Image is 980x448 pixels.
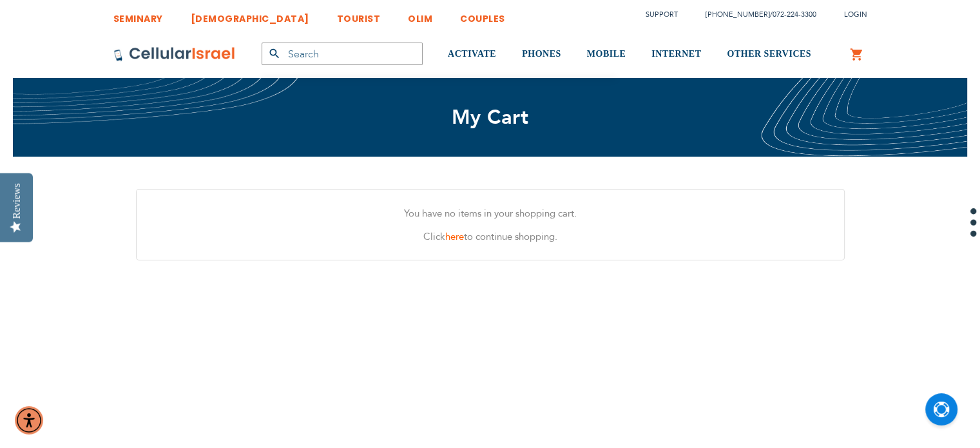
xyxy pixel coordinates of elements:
li: / [693,5,816,24]
span: INTERNET [651,49,701,59]
a: TOURIST [337,3,381,27]
a: OTHER SERVICES [727,30,811,79]
p: Click to continue shopping. [146,228,834,245]
span: My Cart [452,104,529,131]
a: here [445,230,464,243]
a: [PHONE_NUMBER] [706,10,770,19]
p: You have no items in your shopping cart. [146,205,834,222]
a: Support [646,10,678,19]
div: Reviews [11,183,23,219]
a: MOBILE [587,30,626,79]
span: PHONES [522,49,561,59]
a: COUPLES [460,3,505,27]
span: MOBILE [587,49,626,59]
a: ACTIVATE [448,30,496,79]
span: Login [844,10,867,19]
a: OLIM [408,3,432,27]
a: 072-224-3300 [773,10,816,19]
a: SEMINARY [113,3,163,27]
a: [DEMOGRAPHIC_DATA] [191,3,309,27]
span: ACTIVATE [448,49,496,59]
a: INTERNET [651,30,701,79]
input: Search [262,43,423,65]
div: Accessibility Menu [15,406,43,434]
a: PHONES [522,30,561,79]
span: OTHER SERVICES [727,49,811,59]
img: Cellular Israel Logo [113,46,236,62]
